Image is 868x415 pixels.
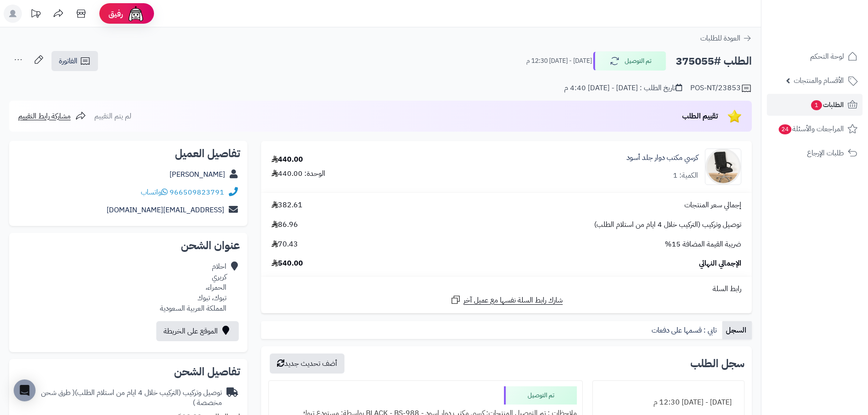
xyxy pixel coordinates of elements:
[127,5,145,23] img: ai-face.png
[141,187,168,198] a: واتساب
[767,118,863,140] a: المراجعات والأسئلة24
[564,83,682,93] div: تاريخ الطلب : [DATE] - [DATE] 4:40 م
[270,354,344,374] button: أضف تحديث جديد
[18,111,86,122] a: مشاركة رابط التقييم
[59,56,77,67] span: الفاتورة
[700,33,740,44] span: العودة للطلبات
[767,94,863,116] a: الطلبات1
[699,258,741,269] span: الإجمالي النهائي
[690,83,752,94] div: POS-NT/23853
[778,123,844,135] span: المراجعات والأسئلة
[169,169,225,180] a: [PERSON_NAME]
[16,388,222,409] div: توصيل وتركيب (التركيب خلال 4 ايام من استلام الطلب)
[778,124,792,135] span: 24
[810,50,844,63] span: لوحة التحكم
[272,258,303,269] span: 540.00
[156,321,239,341] a: الموقع على الخريطة
[682,111,718,122] span: تقييم الطلب
[593,51,666,71] button: تم التوصيل
[108,8,123,19] span: رفيق
[272,154,303,165] div: 440.00
[51,51,98,71] a: الفاتورة
[673,170,698,181] div: الكمية: 1
[807,147,844,159] span: طلبات الإرجاع
[272,239,298,250] span: 70.43
[794,74,844,87] span: الأقسام والمنتجات
[767,142,863,164] a: طلبات الإرجاع
[700,33,752,44] a: العودة للطلبات
[684,200,741,210] span: إجمالي سعر المنتجات
[169,187,224,198] a: 966509823791
[14,379,36,401] div: Open Intercom Messenger
[526,56,592,66] small: [DATE] - [DATE] 12:30 م
[265,284,748,294] div: رابط السلة
[450,294,563,306] a: شارك رابط السلة نفسها مع عميل آخر
[41,387,222,409] span: ( طرق شحن مخصصة )
[24,5,47,25] a: تحديثات المنصة
[627,153,698,163] a: كرسي مكتب دوار جلد أسود
[16,240,240,251] h2: عنوان الشحن
[648,321,722,339] a: تابي : قسمها على دفعات
[272,220,298,230] span: 86.96
[811,100,822,111] span: 1
[504,386,577,405] div: تم التوصيل
[722,321,752,339] a: السجل
[16,366,240,377] h2: تفاصيل الشحن
[676,52,752,71] h2: الطلب #375055
[463,295,563,306] span: شارك رابط السلة نفسها مع عميل آخر
[107,205,224,215] a: [EMAIL_ADDRESS][DOMAIN_NAME]
[705,149,741,185] img: 1744892112-1-90x90.jpg
[598,394,739,411] div: [DATE] - [DATE] 12:30 م
[94,111,131,122] span: لم يتم التقييم
[665,239,741,250] span: ضريبة القيمة المضافة 15%
[810,98,844,111] span: الطلبات
[767,46,863,67] a: لوحة التحكم
[160,261,226,313] div: احلام كريري الحمراء، تبوك، تبوك المملكة العربية السعودية
[272,200,303,210] span: 382.61
[16,148,240,159] h2: تفاصيل العميل
[806,15,859,34] img: logo-2.png
[272,169,325,179] div: الوحدة: 440.00
[18,111,71,122] span: مشاركة رابط التقييم
[690,358,745,369] h3: سجل الطلب
[594,220,741,230] span: توصيل وتركيب (التركيب خلال 4 ايام من استلام الطلب)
